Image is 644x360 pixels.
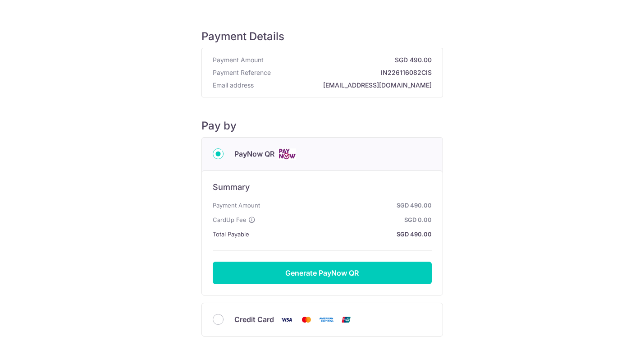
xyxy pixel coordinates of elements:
strong: SGD 490.00 [264,200,432,211]
span: Payment Reference [213,68,271,77]
img: American Express [317,314,335,325]
img: Cards logo [278,148,296,160]
span: Payment Amount [213,55,264,65]
strong: SGD 0.00 [259,214,432,225]
img: Visa [278,314,296,325]
span: Credit Card [234,314,274,325]
span: Total Payable [213,229,249,240]
img: Union Pay [337,314,355,325]
div: Credit Card Visa Mastercard American Express Union Pay [213,314,432,325]
button: Generate PayNow QR [213,262,432,284]
img: Mastercard [297,314,315,325]
h6: Summary [213,182,432,193]
strong: SGD 490.00 [267,55,432,65]
h5: Payment Details [201,30,443,43]
h5: Pay by [201,119,443,133]
span: CardUp Fee [213,214,247,225]
div: PayNow QR Cards logo [213,148,432,160]
span: Payment Amount [213,200,260,211]
strong: IN226116082CIS [274,68,432,77]
span: Email address [213,81,254,90]
strong: SGD 490.00 [253,229,432,240]
strong: [EMAIL_ADDRESS][DOMAIN_NAME] [257,81,432,90]
span: PayNow QR [234,148,274,159]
